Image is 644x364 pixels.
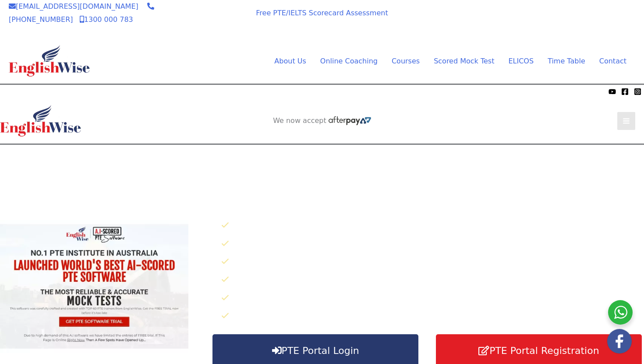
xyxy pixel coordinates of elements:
[320,57,378,65] span: Online Coaching
[9,2,138,10] a: [EMAIL_ADDRESS][DOMAIN_NAME]
[269,116,375,126] aside: Header Widget 2
[491,12,626,29] a: AI SCORED PTE SOFTWARE REGISTER FOR FREE SOFTWARE TRIAL
[221,237,644,251] li: 250 Speaking Practice Questions
[256,9,388,17] a: Free PTE/IELTS Scorecard Assessment
[392,57,420,65] span: Courses
[621,88,629,95] a: Facebook
[385,55,427,68] a: CoursesMenu Toggle
[221,309,644,323] li: Instant Results – KNOW where you Stand in the Shortest Amount of Time
[53,89,77,94] img: Afterpay-Logo
[609,88,616,95] a: YouTube
[273,116,326,125] span: We now accept
[548,57,585,65] span: Time Table
[329,116,371,125] img: Afterpay-Logo
[501,55,541,68] a: ELICOS
[607,329,632,353] img: white-facebook.png
[274,57,306,65] span: About Us
[188,6,234,24] span: We now accept
[634,88,641,95] a: Instagram
[313,55,385,68] a: Online CoachingMenu Toggle
[508,57,534,65] span: ELICOS
[253,55,626,68] nav: Site Navigation: Main Menu
[427,55,501,68] a: Scored Mock TestMenu Toggle
[80,15,133,24] a: 1300 000 783
[215,199,644,212] p: Click below to know why EnglishWise has worlds best AI scored PTE software
[9,2,154,24] a: [PHONE_NUMBER]
[221,218,644,233] li: 30X AI Scored Full Length Mock Tests
[221,273,644,287] li: 125 Reading Practice Questions
[9,45,90,77] img: cropped-ew-logo
[245,145,399,173] aside: Header Widget 1
[221,291,644,305] li: 200 Listening Practice Questions
[221,255,644,269] li: 50 Writing Practice Questions
[592,55,626,68] a: Contact
[482,5,635,33] aside: Header Widget 1
[434,57,494,65] span: Scored Mock Test
[199,25,223,30] img: Afterpay-Logo
[541,55,592,68] a: Time TableMenu Toggle
[255,152,390,169] a: AI SCORED PTE SOFTWARE REGISTER FOR FREE SOFTWARE TRIAL
[599,57,626,65] span: Contact
[4,87,51,96] span: We now accept
[267,55,313,68] a: About UsMenu Toggle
